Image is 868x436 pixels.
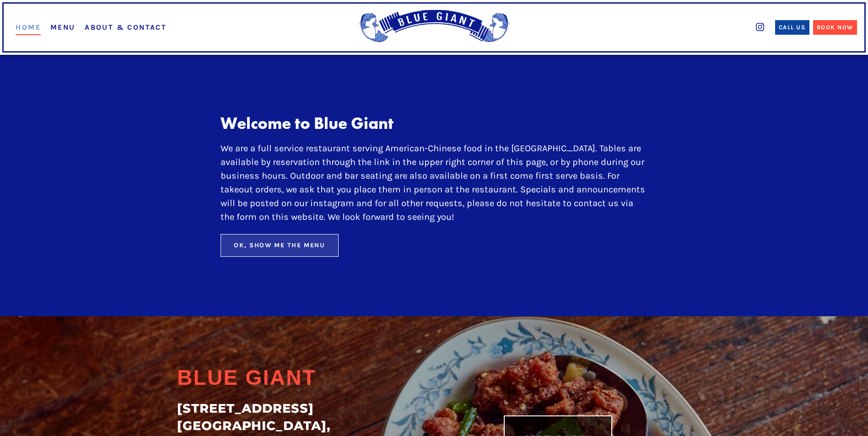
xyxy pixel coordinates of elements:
p: We are a full service restaurant serving American-Chinese food in the [GEOGRAPHIC_DATA]. Tables a... [221,142,647,224]
div: Book Now [817,23,853,32]
a: Home [16,23,41,35]
h2: Welcome to Blue Giant [221,114,647,133]
img: instagram [756,23,764,31]
div: Call Us [779,23,806,32]
a: About & Contact [85,23,167,32]
img: Blue Giant Logo [355,10,514,46]
a: Menu [50,23,75,32]
a: Book Now [813,20,857,35]
div: Ok, Show Me The Menu [234,240,325,250]
a: Call Us [775,20,809,35]
h2: Blue Giant [177,365,482,393]
button: Ok, Show Me The Menu [221,234,339,257]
